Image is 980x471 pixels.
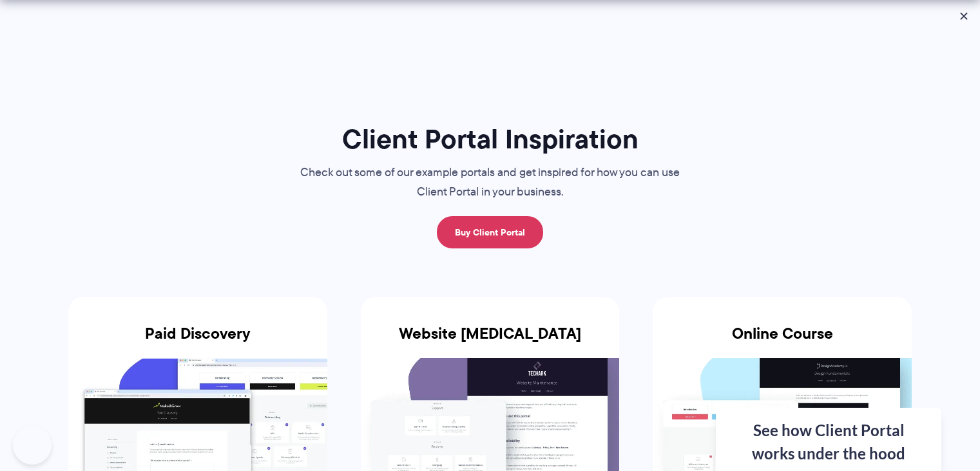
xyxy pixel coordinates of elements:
[274,122,706,156] h1: Client Portal Inspiration
[437,216,543,248] a: Buy Client Portal
[653,325,912,358] h3: Online Course
[68,325,327,358] h3: Paid Discovery
[274,163,706,202] p: Check out some of our example portals and get inspired for how you can use Client Portal in your ...
[13,426,52,465] iframe: Toggle Customer Support
[361,325,620,358] h3: Website [MEDICAL_DATA]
